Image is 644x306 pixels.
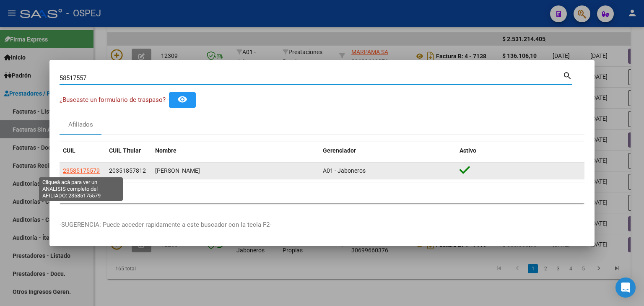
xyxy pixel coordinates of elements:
[323,147,356,154] span: Gerenciador
[68,120,93,130] div: Afiliados
[60,220,584,230] p: -SUGERENCIA: Puede acceder rapidamente a este buscador con la tecla F2-
[456,142,584,160] datatable-header-cell: Activo
[60,96,169,104] span: ¿Buscaste un formulario de traspaso? -
[319,142,456,160] datatable-header-cell: Gerenciador
[60,142,106,160] datatable-header-cell: CUIL
[615,277,636,298] div: Open Intercom Messenger
[323,167,366,174] span: A01 - Jaboneros
[155,147,177,154] span: Nombre
[63,147,75,154] span: CUIL
[60,182,584,203] div: 1 total
[155,166,316,176] div: [PERSON_NAME]
[109,147,141,154] span: CUIL Titular
[106,142,152,160] datatable-header-cell: CUIL Titular
[563,70,572,80] mat-icon: search
[152,142,319,160] datatable-header-cell: Nombre
[63,167,100,174] span: 23585175579
[109,167,146,174] span: 20351857812
[177,94,187,104] mat-icon: remove_red_eye
[460,147,476,154] span: Activo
